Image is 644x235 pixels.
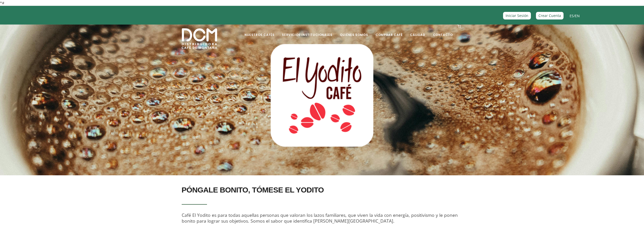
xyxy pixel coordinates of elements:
a: Contacto [430,25,456,37]
a: Servicios Institucionales [279,25,335,37]
a: Quiénes Somos [337,25,371,37]
a: Comprar Café [372,25,405,37]
a: Iniciar Sesión [503,12,531,19]
a: EN [575,13,580,18]
a: Calidad [407,25,428,37]
span: / [570,13,580,19]
a: Crear Cuenta [536,12,564,19]
a: ES [570,13,574,18]
span: Café El Yodito es para todas aquellas personas que valoran los lazos familiares, que viven la vid... [182,212,458,224]
h2: PÓNGALE BONITO, TÓMESE EL YODITO [182,183,463,197]
a: Nuestros Cafés [241,25,277,37]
